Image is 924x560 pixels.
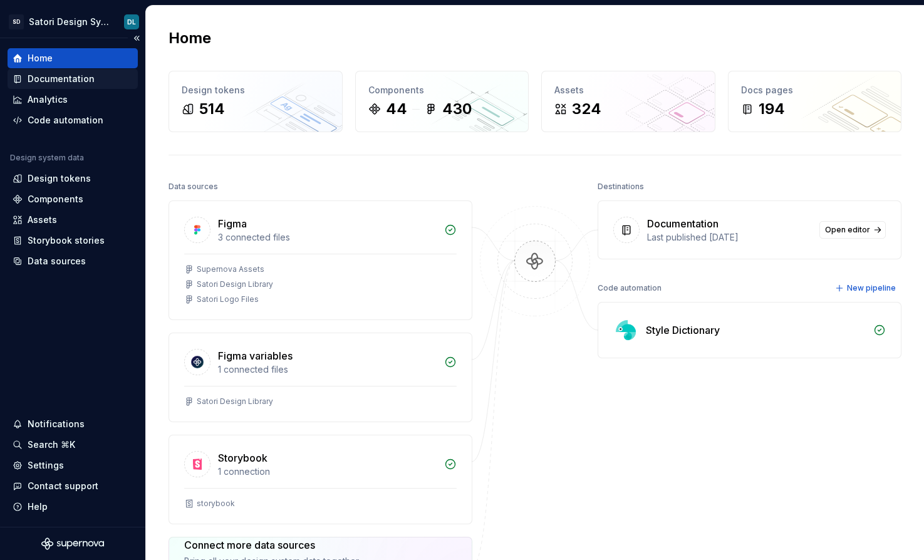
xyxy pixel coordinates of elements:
div: Supernova Assets [197,264,264,274]
div: Docs pages [741,84,889,96]
div: SD [9,14,24,29]
div: Destinations [598,178,644,195]
div: Code automation [28,114,103,127]
a: Code automation [8,110,138,130]
button: SDSatori Design SystemDL [3,8,143,35]
span: Open editor [825,225,870,235]
button: Help [8,497,138,517]
a: Docs pages194 [728,71,902,132]
a: Components44430 [355,71,529,132]
div: Style Dictionary [646,323,720,338]
div: 514 [199,99,225,119]
div: 44 [386,99,407,119]
div: 1 connection [218,465,437,478]
div: Figma variables [218,348,293,363]
div: Settings [28,459,64,472]
div: Data sources [28,255,86,267]
div: Last published [DATE] [647,231,812,244]
div: 1 connected files [218,363,437,376]
div: Notifications [28,418,85,430]
a: Design tokens514 [169,71,343,132]
div: Help [28,500,48,513]
div: Design system data [10,153,84,163]
div: Analytics [28,93,68,106]
div: Home [28,52,53,65]
div: Connect more data sources [184,537,360,552]
a: Data sources [8,251,138,271]
div: Code automation [598,279,662,297]
div: Components [28,193,83,205]
a: Assets324 [541,71,715,132]
a: Documentation [8,69,138,89]
div: Assets [28,214,57,226]
button: Notifications [8,414,138,434]
div: Satori Design Library [197,397,273,407]
div: Satori Design Library [197,279,273,289]
div: Design tokens [28,172,91,185]
div: Search ⌘K [28,438,75,451]
button: Collapse sidebar [128,29,145,47]
div: 324 [572,99,601,119]
div: Storybook stories [28,234,105,247]
a: Figma variables1 connected filesSatori Design Library [169,333,472,422]
a: Storybook1 connectionstorybook [169,435,472,524]
div: 3 connected files [218,231,437,244]
a: Analytics [8,90,138,110]
a: Home [8,48,138,68]
a: Open editor [819,221,886,239]
button: New pipeline [831,279,901,297]
a: Storybook stories [8,231,138,251]
div: Components [368,84,516,96]
div: Documentation [647,216,719,231]
div: storybook [197,499,235,509]
h2: Home [169,28,211,48]
div: Assets [554,84,702,96]
div: Storybook [218,450,267,465]
button: Search ⌘K [8,435,138,455]
div: Design tokens [182,84,330,96]
a: Design tokens [8,169,138,189]
div: Satori Design System [29,16,109,28]
a: Assets [8,210,138,230]
span: New pipeline [847,283,896,293]
div: Contact support [28,480,98,492]
div: 430 [442,99,472,119]
div: Data sources [169,178,218,195]
div: Figma [218,216,247,231]
a: Settings [8,455,138,475]
div: Documentation [28,73,95,85]
button: Contact support [8,476,138,496]
a: Figma3 connected filesSupernova AssetsSatori Design LibrarySatori Logo Files [169,200,472,320]
div: DL [127,17,136,27]
svg: Supernova Logo [41,537,104,550]
a: Components [8,189,138,209]
div: 194 [759,99,785,119]
div: Satori Logo Files [197,294,259,304]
